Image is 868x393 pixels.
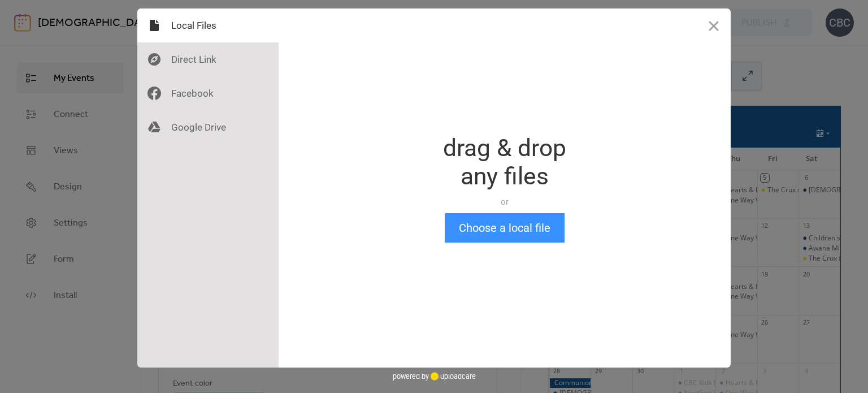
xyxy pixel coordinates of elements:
div: Direct Link [137,42,279,76]
div: Google Drive [137,110,279,144]
div: Local Files [137,8,279,42]
div: Facebook [137,76,279,110]
a: uploadcare [429,372,476,381]
div: or [443,196,566,208]
button: Close [697,8,731,42]
div: powered by [393,368,476,385]
button: Choose a local file [445,213,565,243]
div: drag & drop any files [443,134,566,191]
